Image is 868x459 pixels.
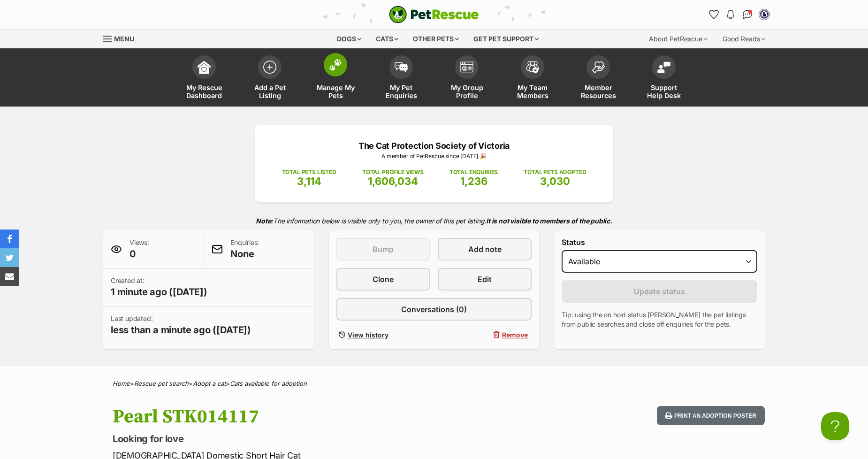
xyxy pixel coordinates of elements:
a: Cats available for adoption [230,380,307,387]
p: The information below is visible only to you, the owner of this pet listing. [103,211,765,230]
p: Enquiries: [230,238,259,260]
strong: Note: [256,217,273,225]
img: logo-cat-932fe2b9b8326f06289b0f2fb663e598f794de774fb13d1741a6617ecf9a85b4.svg [389,6,479,23]
img: group-profile-icon-3fa3cf56718a62981997c0bc7e787c4b2cf8bcc04b72c1350f741eb67cf2f40e.svg [460,61,473,73]
label: Status [562,238,757,246]
img: add-pet-listing-icon-0afa8454b4691262ce3f59096e99ab1cd57d4a30225e0717b998d2c9b9846f56.svg [263,61,276,74]
h1: Pearl STK014117 [113,406,510,428]
button: Update status [562,280,757,303]
span: My Group Profile [446,84,488,99]
a: Favourites [706,7,721,22]
a: Menu [103,30,141,46]
span: 3,030 [540,175,570,187]
span: 1,236 [460,175,487,187]
div: Good Reads [716,30,772,48]
img: manage-my-pets-icon-02211641906a0b7f246fdf0571729dbe1e7629f14944591b6c1af311fb30b64b.svg [329,59,342,71]
span: Update status [634,286,685,297]
a: Manage My Pets [303,51,368,107]
span: My Team Members [511,84,554,99]
button: Bump [336,238,430,260]
a: Member Resources [565,51,631,107]
span: View history [348,330,388,340]
span: 0 [129,247,149,260]
a: Adopt a cat [193,380,226,387]
button: My account [757,7,772,22]
img: chat-41dd97257d64d25036548639549fe6c8038ab92f7586957e7f3b1b290dea8141.svg [743,10,753,19]
span: Remove [502,330,528,340]
span: Menu [114,35,134,43]
span: Member Resources [577,84,619,99]
span: 1 minute ago ([DATE]) [111,285,207,298]
span: Clone [373,274,394,285]
div: Cats [369,30,405,48]
img: pet-enquiries-icon-7e3ad2cf08bfb03b45e93fb7055b45f3efa6380592205ae92323e6603595dc1f.svg [395,62,408,72]
ul: Account quick links [706,7,772,22]
a: Edit [438,268,532,291]
p: TOTAL ENQUIRIES [449,168,498,176]
iframe: Help Scout Beacon - Open [821,412,849,440]
span: Conversations (0) [401,304,467,315]
img: Alison Thompson profile pic [760,10,769,19]
span: Add a Pet Listing [249,84,291,99]
span: less than a minute ago ([DATE]) [111,323,251,337]
a: My Pet Enquiries [368,51,434,107]
span: None [230,247,259,260]
span: Manage My Pets [314,84,357,99]
span: 1,606,034 [368,175,418,187]
span: My Rescue Dashboard [183,84,225,99]
div: Get pet support [467,30,545,48]
div: > > > [89,380,779,387]
span: Support Help Desk [643,84,685,99]
a: My Team Members [500,51,565,107]
span: My Pet Enquiries [380,84,422,99]
a: Support Help Desk [631,51,697,107]
p: TOTAL PETS LISTED [282,168,336,176]
span: 3,114 [297,175,321,187]
p: Created at: [111,276,207,298]
a: View history [336,328,430,342]
p: Looking for love [113,432,510,445]
a: Add note [438,238,532,260]
div: Other pets [406,30,465,48]
a: Home [113,380,130,387]
img: member-resources-icon-8e73f808a243e03378d46382f2149f9095a855e16c252ad45f914b54edf8863c.svg [592,61,605,74]
span: Edit [478,274,492,285]
p: Tip: using the on hold status [PERSON_NAME] the pet listings from public searches and close off e... [562,310,757,329]
a: My Group Profile [434,51,500,107]
img: dashboard-icon-eb2f2d2d3e046f16d808141f083e7271f6b2e854fb5c12c21221c1fb7104beca.svg [198,61,211,74]
a: My Rescue Dashboard [171,51,237,107]
span: Add note [468,244,502,255]
div: Dogs [330,30,368,48]
button: Remove [438,328,532,342]
p: Views: [129,238,149,260]
p: TOTAL PETS ADOPTED [524,168,586,176]
img: team-members-icon-5396bd8760b3fe7c0b43da4ab00e1e3bb1a5d9ba89233759b79545d2d3fc5d0d.svg [526,61,539,73]
p: Last updated: [111,314,251,337]
a: Rescue pet search [134,380,189,387]
p: The Cat Protection Society of Victoria [269,139,599,152]
a: Conversations [740,7,755,22]
a: PetRescue [389,6,479,23]
strong: It is not visible to members of the public. [486,217,612,225]
p: A member of PetRescue since [DATE] 🎉 [269,152,599,161]
button: Notifications [723,7,738,22]
a: Clone [336,268,430,291]
a: Add a Pet Listing [237,51,303,107]
p: TOTAL PROFILE VIEWS [362,168,424,176]
button: Print an adoption poster [657,406,765,425]
img: notifications-46538b983faf8c2785f20acdc204bb7945ddae34d4c08c2a6579f10ce5e182be.svg [727,10,734,19]
a: Conversations (0) [336,298,532,321]
div: About PetRescue [642,30,714,48]
span: Bump [373,244,394,255]
img: help-desk-icon-fdf02630f3aa405de69fd3d07c3f3aa587a6932b1a1747fa1d2bba05be0121f9.svg [657,61,670,73]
